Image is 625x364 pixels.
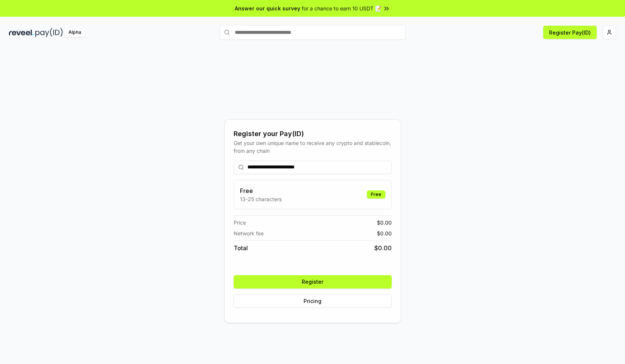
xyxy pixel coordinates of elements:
img: pay_id [35,28,63,37]
img: reveel_dark [9,28,34,37]
span: $ 0.00 [377,229,392,237]
span: Answer our quick survey [235,4,300,12]
button: Register Pay(ID) [543,26,597,39]
p: 13-25 characters [240,195,282,203]
span: $ 0.00 [374,244,392,252]
div: Alpha [64,28,85,37]
span: Total [234,244,248,252]
div: Get your own unique name to receive any crypto and stablecoin, from any chain [234,139,392,155]
span: Price [234,219,246,226]
div: Register your Pay(ID) [234,129,392,139]
button: Pricing [234,294,392,308]
span: Network fee [234,229,264,237]
h3: Free [240,186,282,195]
button: Register [234,275,392,289]
div: Free [367,190,385,199]
span: $ 0.00 [377,219,392,226]
span: for a chance to earn 10 USDT 📝 [302,4,381,12]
